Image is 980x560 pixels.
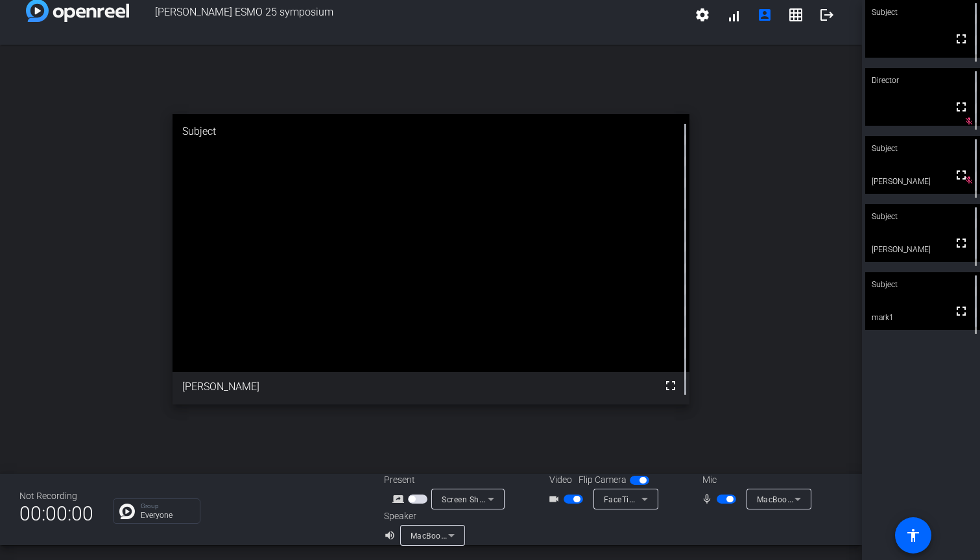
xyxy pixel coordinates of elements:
[701,491,717,507] mat-icon: mic_none
[865,68,980,93] div: Director
[173,114,689,149] div: Subject
[579,473,627,487] span: Flip Camera
[604,494,742,504] span: FaceTime HD-Kamera (D288:[DATE])
[548,491,564,507] mat-icon: videocam_outline
[953,31,969,47] mat-icon: fullscreen
[392,491,408,507] mat-icon: screen_share_outline
[549,473,572,487] span: Video
[953,235,969,251] mat-icon: fullscreen
[695,7,710,23] mat-icon: settings
[865,136,980,161] div: Subject
[865,204,980,229] div: Subject
[141,503,193,509] p: Group
[119,504,135,519] img: Chat Icon
[384,528,400,543] mat-icon: volume_up
[442,494,499,504] span: Screen Sharing
[953,303,969,319] mat-icon: fullscreen
[953,167,969,183] mat-icon: fullscreen
[757,7,772,23] mat-icon: account_box
[819,7,835,23] mat-icon: logout
[757,494,878,504] span: MacBook Pro-Mikrofon (Built-in)
[19,498,93,530] span: 00:00:00
[384,509,462,523] div: Speaker
[953,99,969,115] mat-icon: fullscreen
[141,511,193,519] p: Everyone
[788,7,804,23] mat-icon: grid_on
[384,473,514,487] div: Present
[689,473,819,487] div: Mic
[865,272,980,297] div: Subject
[411,530,547,541] span: MacBook Pro-Lautsprecher (Built-in)
[663,378,678,393] mat-icon: fullscreen
[19,489,93,503] div: Not Recording
[905,528,921,543] mat-icon: accessibility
